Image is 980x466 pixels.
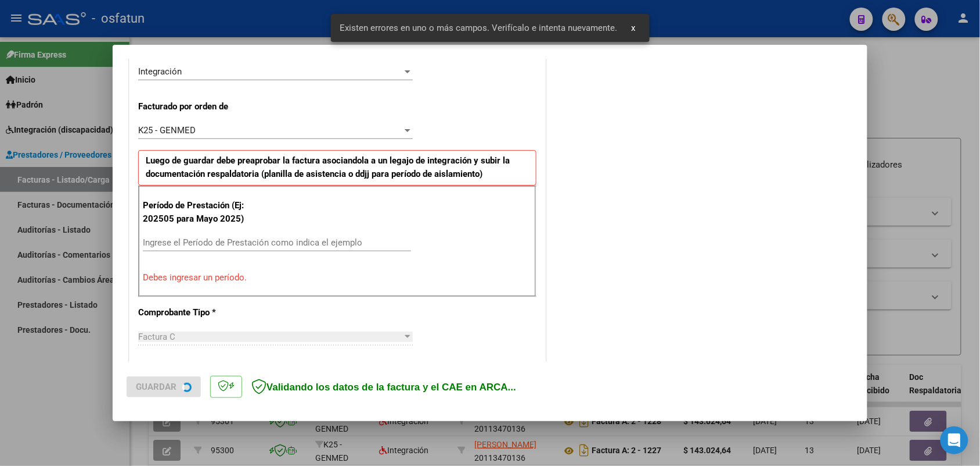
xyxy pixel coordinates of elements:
span: x [632,23,636,33]
span: Validando los datos de la factura y el CAE en ARCA... [251,382,516,393]
p: Facturado por orden de [138,100,258,113]
span: Integración [138,66,182,77]
span: Guardar [136,382,176,392]
span: Existen errores en uno o más campos. Verifícalo e intenta nuevamente. [340,22,618,34]
span: K25 - GENMED [138,125,196,136]
div: Open Intercom Messenger [941,426,968,454]
button: Guardar [127,376,201,397]
span: Factura C [138,332,175,342]
p: Comprobante Tipo * [138,306,258,319]
p: Debes ingresar un período. [143,271,532,284]
button: x [622,17,645,38]
p: Período de Prestación (Ej: 202505 para Mayo 2025) [143,199,260,225]
strong: Luego de guardar debe preaprobar la factura asociandola a un legajo de integración y subir la doc... [146,155,510,179]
